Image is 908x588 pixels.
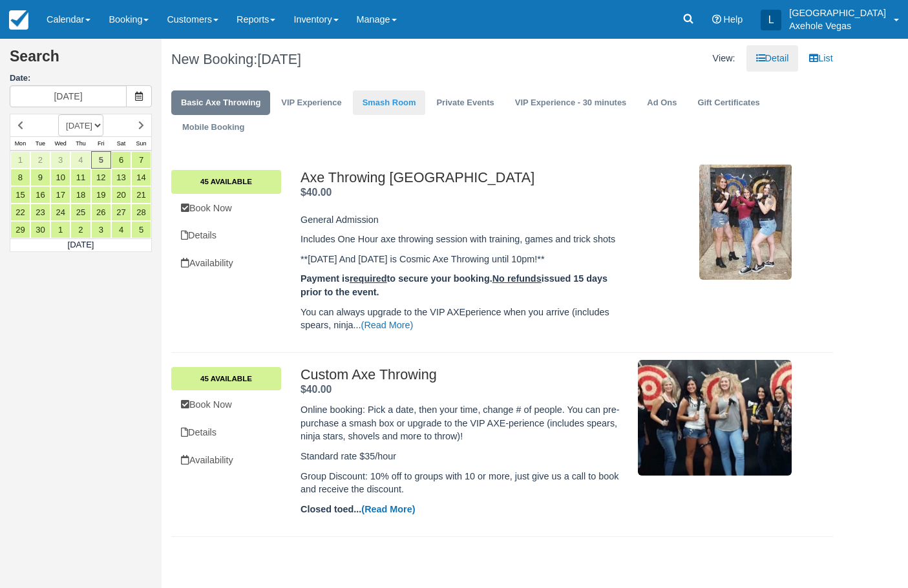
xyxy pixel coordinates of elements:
strong: Price: $40 [301,384,332,395]
th: Mon [10,137,30,151]
img: checkfront-main-nav-mini-logo.png [9,10,28,30]
a: 28 [131,204,151,221]
a: 8 [10,169,30,186]
a: 20 [111,186,131,204]
a: 23 [30,204,50,221]
p: [GEOGRAPHIC_DATA] [789,6,886,19]
p: General Admission [301,213,628,227]
a: 17 [50,186,70,204]
a: Availability [171,250,281,277]
a: 27 [111,204,131,221]
a: 26 [91,204,111,221]
th: Thu [70,137,90,151]
a: 4 [111,221,131,238]
a: Detail [746,45,799,72]
a: 10 [50,169,70,186]
a: 25 [70,204,90,221]
a: 11 [70,169,90,186]
a: 30 [30,221,50,238]
p: Includes One Hour axe throwing session with training, games and trick shots [301,233,628,246]
a: 18 [70,186,90,204]
a: (Read More) [361,504,415,514]
span: [DATE] [257,51,301,67]
a: 1 [10,151,30,169]
a: 3 [50,151,70,169]
img: M2-3 [699,163,792,280]
a: VIP Experience [271,90,351,116]
u: No refunds [492,273,542,284]
a: Availability [171,447,281,474]
a: 13 [111,169,131,186]
div: L [761,10,781,30]
p: Standard rate $35/hour [301,450,628,463]
label: Date: [10,72,152,85]
p: Online booking: Pick a date, then your time, change # of people. You can pre-purchase a smash box... [301,403,628,443]
a: 12 [91,169,111,186]
a: Ad Ons [637,90,686,116]
strong: Price: $40 [301,187,332,198]
a: 14 [131,169,151,186]
a: VIP Experience - 30 minutes [505,90,637,116]
a: Book Now [171,195,281,222]
a: Gift Certificates [688,90,769,116]
h2: Custom Axe Throwing [301,367,628,383]
a: 7 [131,151,151,169]
a: Private Events [427,90,503,116]
a: 15 [10,186,30,204]
h1: New Booking: [171,52,492,67]
li: View: [703,45,745,72]
th: Sun [131,137,151,151]
a: 29 [10,221,30,238]
a: 5 [91,151,111,169]
a: (Read More) [361,320,414,330]
a: Details [171,419,281,446]
a: 3 [91,221,111,238]
a: 24 [50,204,70,221]
th: Sat [111,137,131,151]
h2: Search [10,48,152,72]
a: Book Now [171,392,281,418]
a: 45 Available [171,367,281,390]
p: Group Discount: 10% off to groups with 10 or more, just give us a call to book and receive the di... [301,470,628,496]
img: M85-2 [638,360,792,476]
span: Help [724,14,743,25]
td: [DATE] [10,239,152,252]
h2: Axe Throwing [GEOGRAPHIC_DATA] [301,170,628,185]
strong: Payment is to secure your booking. issued 15 days prior to the event. [301,273,607,297]
p: **[DATE] And [DATE] is Cosmic Axe Throwing until 10pm!** [301,253,628,266]
a: 1 [50,221,70,238]
strong: Closed toed... [301,504,416,514]
a: 19 [91,186,111,204]
a: Mobile Booking [173,115,254,140]
th: Fri [91,137,111,151]
u: required [350,273,387,284]
th: Tue [30,137,50,151]
i: Help [712,15,721,24]
a: 2 [70,221,90,238]
a: 6 [111,151,131,169]
a: List [799,45,842,72]
a: 22 [10,204,30,221]
a: 5 [131,221,151,238]
span: $40.00 [301,187,332,198]
a: 21 [131,186,151,204]
p: Axehole Vegas [789,19,886,32]
a: 9 [30,169,50,186]
th: Wed [50,137,70,151]
a: 45 Available [171,170,281,193]
a: 4 [70,151,90,169]
p: You can always upgrade to the VIP AXEperience when you arrive (includes spears, ninja... [301,306,628,332]
a: 2 [30,151,50,169]
a: Basic Axe Throwing [171,90,270,116]
a: Details [171,222,281,249]
a: Smash Room [353,90,426,116]
a: 16 [30,186,50,204]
